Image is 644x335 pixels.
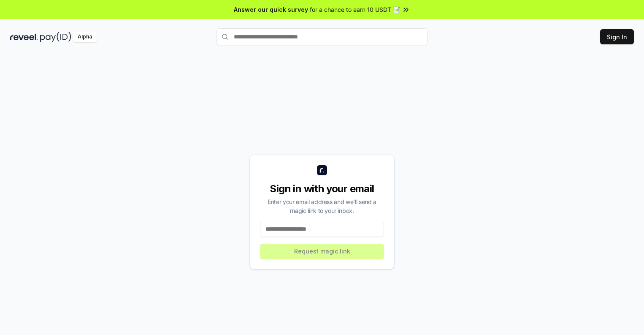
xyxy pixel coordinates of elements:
[317,165,327,175] img: logo_small
[260,197,384,215] div: Enter your email address and we’ll send a magic link to your inbox.
[73,32,97,42] div: Alpha
[40,32,71,42] img: pay_id
[260,182,384,196] div: Sign in with your email
[234,5,308,14] span: Answer our quick survey
[10,32,38,42] img: reveel_dark
[600,29,634,44] button: Sign In
[310,5,400,14] span: for a chance to earn 10 USDT 📝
